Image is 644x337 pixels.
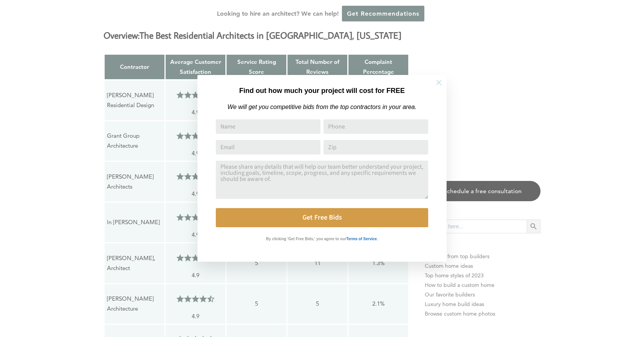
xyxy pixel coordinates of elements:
[216,140,320,155] input: Email Address
[266,237,346,241] strong: By clicking 'Get Free Bids,' you agree to our
[426,69,452,96] button: Close
[216,161,428,199] textarea: Comment or Message
[216,119,320,134] input: Name
[239,87,405,94] strong: Find out how much your project will cost for FREE
[216,208,428,227] button: Get Free Bids
[324,119,428,134] input: Phone
[346,235,377,241] a: Terms of Service
[324,140,428,155] input: Zip
[346,237,377,241] strong: Terms of Service
[377,237,378,241] strong: .
[227,104,416,110] em: We will get you competitive bids from the top contractors in your area.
